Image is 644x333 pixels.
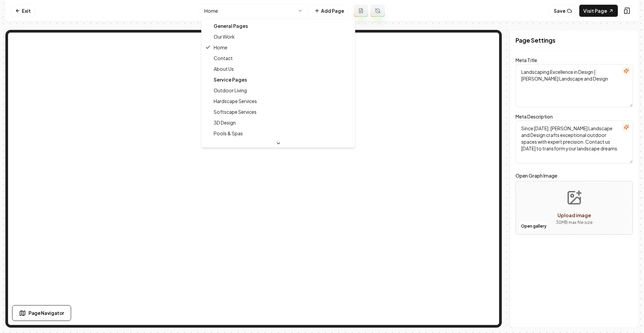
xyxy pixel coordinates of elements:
[214,65,234,72] span: About Us
[214,87,247,94] span: Outdoor Living
[214,98,257,104] span: Hardscape Services
[214,119,236,126] span: 3D Design
[214,33,235,40] span: Our Work
[214,130,243,137] span: Pools & Spas
[203,20,354,31] div: General Pages
[203,74,354,85] div: Service Pages
[214,55,233,61] span: Contact
[214,108,257,115] span: Softscape Services
[214,44,227,51] span: Home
